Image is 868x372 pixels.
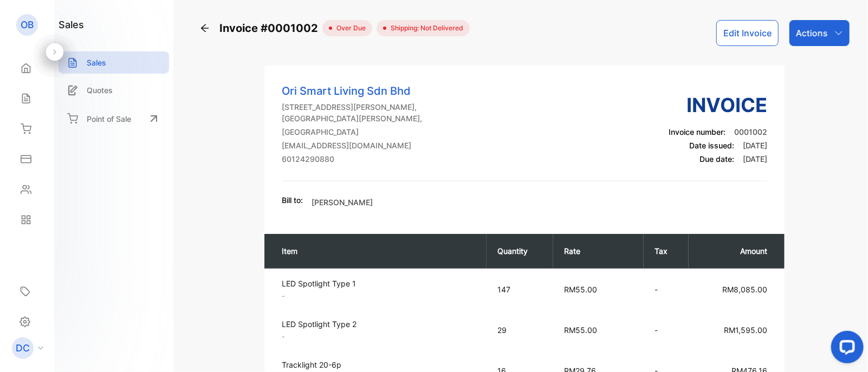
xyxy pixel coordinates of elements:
[669,90,767,120] h3: Invoice
[312,197,373,208] p: [PERSON_NAME]
[282,245,476,257] p: Item
[655,284,677,295] p: -
[724,325,767,335] span: RM1,595.00
[16,341,30,355] p: DC
[699,154,734,164] span: Due date:
[689,141,734,150] span: Date issued:
[722,285,767,294] span: RM8,085.00
[655,245,677,257] p: Tax
[386,23,463,33] span: Shipping: Not Delivered
[282,318,478,330] p: LED Spotlight Type 2
[282,101,490,124] p: [STREET_ADDRESS][PERSON_NAME], [GEOGRAPHIC_DATA][PERSON_NAME],
[21,18,34,32] p: OB
[497,324,542,336] p: 29
[655,324,677,336] p: -
[564,325,597,335] span: RM55.00
[564,245,633,257] p: Rate
[282,83,490,99] p: Ori Smart Living Sdn Bhd
[87,84,113,96] p: Quotes
[734,127,767,136] span: 0001002
[87,113,131,125] p: Point of Sale
[743,141,767,150] span: [DATE]
[282,278,478,289] p: LED Spotlight Type 1
[716,20,779,46] button: Edit Invoice
[789,20,850,46] button: Actions
[282,153,490,165] p: 60124290880
[822,327,868,372] iframe: LiveChat chat widget
[282,140,490,151] p: [EMAIL_ADDRESS][DOMAIN_NAME]
[282,194,303,206] p: Bill to:
[59,107,169,130] a: Point of Sale
[497,284,542,295] p: 147
[59,17,84,32] h1: sales
[87,57,106,68] p: Sales
[282,332,478,342] p: -
[796,27,828,40] p: Actions
[59,79,169,101] a: Quotes
[669,127,726,136] span: Invoice number:
[497,245,542,257] p: Quantity
[219,20,322,36] span: Invoice #0001002
[699,245,767,257] p: Amount
[332,23,366,33] span: over due
[564,285,597,294] span: RM55.00
[59,51,169,74] a: Sales
[743,154,767,164] span: [DATE]
[282,359,478,370] p: Tracklight 20-6p
[282,126,490,138] p: [GEOGRAPHIC_DATA]
[282,291,478,301] p: -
